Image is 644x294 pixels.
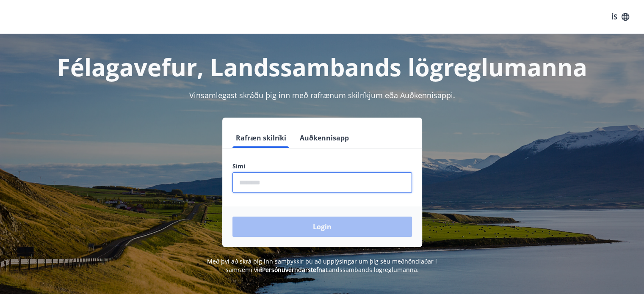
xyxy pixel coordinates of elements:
h1: Félagavefur, Landssambands lögreglumanna [28,51,617,83]
button: Auðkennisapp [296,128,352,148]
span: Vinsamlegast skráðu þig inn með rafrænum skilríkjum eða Auðkennisappi. [189,90,455,100]
span: Með því að skrá þig inn samþykkir þú að upplýsingar um þig séu meðhöndlaðar í samræmi við Landssa... [207,257,437,274]
label: Sími [232,162,412,170]
a: Persónuverndarstefna [262,266,326,274]
button: Rafræn skilríki [232,128,290,148]
button: ÍS [607,9,634,25]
